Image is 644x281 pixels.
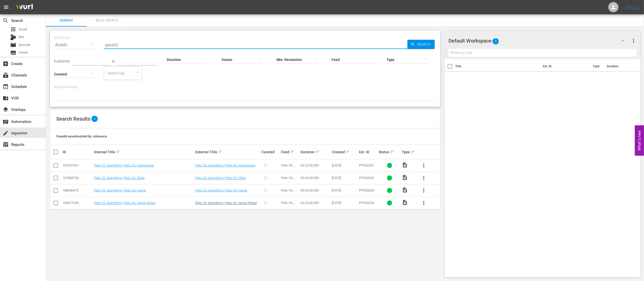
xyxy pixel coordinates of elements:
[56,116,90,122] span: Search Results
[63,176,92,180] div: 187884750
[359,201,374,205] span: PPVE0204
[116,150,120,154] span: sort
[379,149,401,155] div: Status
[418,184,430,197] button: more_vert
[3,130,9,136] span: Ingestion
[63,188,92,192] div: 188436472
[90,18,124,23] span: Bulk Search
[631,35,637,47] button: more_vert
[281,149,299,155] div: Feed
[418,197,430,209] button: more_vert
[3,61,9,67] span: Create
[94,188,146,192] a: Pets VS. Everything | Pets VS. Home
[3,107,9,113] span: Overlays
[94,149,194,155] div: Internal Title
[10,26,16,32] span: Asset
[63,150,92,154] div: ID
[332,176,358,180] div: [DATE]
[49,18,84,23] span: Search
[56,134,107,138] span: Found 4 assets sorted by: relevance
[300,176,330,180] div: 00:23:30.090
[281,201,296,209] span: Pets VS. Everything
[3,4,9,10] span: menu
[112,59,115,63] span: to
[390,150,394,154] span: sort
[402,162,408,168] span: Video
[281,163,296,171] span: Pets VS. Everything
[402,187,408,193] span: Video
[262,150,280,154] div: Curated
[10,34,16,40] div: Bits
[135,70,140,75] button: Open
[12,1,37,13] img: ans4CAIJ8jUAAAAAAAAAAAAAAAAAAAAAAAAgQb4GAAAAAAAAAAAAAAAAAAAAAAAAJMjXAAAAAAAAAAAAAAAAAAAAAAAAgAT5G...
[415,40,435,49] span: Search
[407,40,435,49] button: Search
[418,172,430,184] button: more_vert
[195,201,257,205] a: Pets VS. Everything | Pets VS. Genre Wheel
[411,150,415,154] span: sort
[359,150,377,154] div: Ext. ID
[402,174,408,181] span: Video
[19,34,24,40] span: Bits
[300,201,330,205] div: 00:23:30.009
[195,163,255,167] a: Pets VS. Everything | Pets VS. Instructions
[19,42,30,47] span: Episode
[3,18,9,24] span: Search
[3,72,9,78] span: Channels
[300,149,330,155] div: Duration
[332,149,358,155] div: Created
[3,84,9,90] span: Schedule
[631,38,637,44] span: more_vert
[94,176,145,180] a: Pets VS. Everything | Pets VS. Skills
[332,188,358,192] div: [DATE]
[300,188,330,192] div: 00:23:30.009
[3,142,9,148] span: Reports
[19,50,28,55] span: Series
[63,163,92,167] div: 187607631
[281,188,296,196] span: Pets VS. Everything
[359,176,374,180] span: PPVE0202
[10,42,16,48] span: Episode
[332,201,358,205] div: [DATE]
[418,159,430,172] button: more_vert
[635,125,644,156] button: Open Feedback Widget
[604,59,634,73] th: Duration
[590,59,604,73] th: Type
[94,163,154,167] a: Pets VS. Everything | Pets VS. Instructions
[421,162,427,169] span: more_vert
[300,163,330,167] div: 00:23:30.009
[19,27,27,32] span: Asset
[315,150,320,154] span: sort
[218,150,223,154] span: sort
[10,50,16,56] span: Series
[421,200,427,206] span: more_vert
[195,188,247,192] a: Pets VS. Everything | Pets VS. Home
[455,59,540,73] th: Title
[290,150,295,154] span: sort
[626,5,639,9] a: Sign Out
[91,116,98,122] span: 4
[421,175,427,181] span: more_vert
[332,163,358,167] div: [DATE]
[402,199,408,206] span: Video
[346,150,350,154] span: sort
[195,149,260,155] div: External Title
[3,119,9,125] span: Automation
[195,176,246,180] a: Pets VS. Everything | Pets VS. Skills
[3,95,9,101] span: VOD
[492,36,499,47] span: 0
[448,34,629,48] div: Default Workspace
[359,163,374,167] span: PPVE0201
[421,187,427,194] span: more_vert
[63,201,92,205] div: 189477250
[54,38,99,52] div: Assets
[540,59,590,73] th: Ext. ID
[54,85,436,90] p: Search Filters:
[94,201,156,205] a: Pets VS. Everything | Pets VS. Genre Wheel
[54,59,70,63] span: Published:
[402,149,416,155] div: Type
[281,176,296,184] span: Pets VS. Everything
[359,188,374,192] span: PPVE0203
